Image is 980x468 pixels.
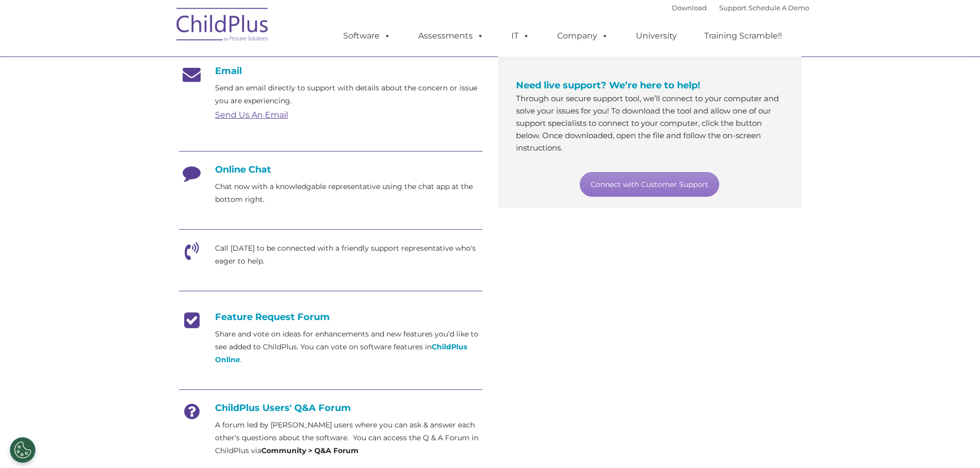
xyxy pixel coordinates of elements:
a: Send Us An Email [215,110,288,120]
a: Connect with Customer Support [580,172,719,197]
a: University [626,26,687,46]
p: Chat now with a knowledgable representative using the chat app at the bottom right. [215,180,483,206]
span: Need live support? We’re here to help! [516,80,700,91]
p: Send an email directly to support with details about the concern or issue you are experiencing. [215,82,483,107]
a: Schedule A Demo [749,4,809,12]
a: IT [501,26,540,46]
a: Training Scramble!! [694,26,792,46]
p: Call [DATE] to be connected with a friendly support representative who's eager to help. [215,242,483,268]
h4: Online Chat [179,164,483,175]
p: A forum led by [PERSON_NAME] users where you can ask & answer each other’s questions about the so... [215,419,483,457]
p: Share and vote on ideas for enhancements and new features you’d like to see added to ChildPlus. Y... [215,328,483,366]
font: | [672,4,809,12]
strong: Community > Q&A Forum [261,446,359,455]
img: ChildPlus by Procare Solutions [171,1,274,52]
button: Cookies Settings [10,437,35,463]
a: Company [547,26,619,46]
a: Download [672,4,707,12]
a: ChildPlus Online [215,342,467,364]
p: Through our secure support tool, we’ll connect to your computer and solve your issues for you! To... [516,92,783,154]
h4: ChildPlus Users' Q&A Forum [179,402,483,414]
h4: Email [179,65,483,77]
a: Software [333,26,401,46]
a: Assessments [408,26,494,46]
a: Support [719,4,746,12]
h4: Feature Request Forum [179,311,483,323]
